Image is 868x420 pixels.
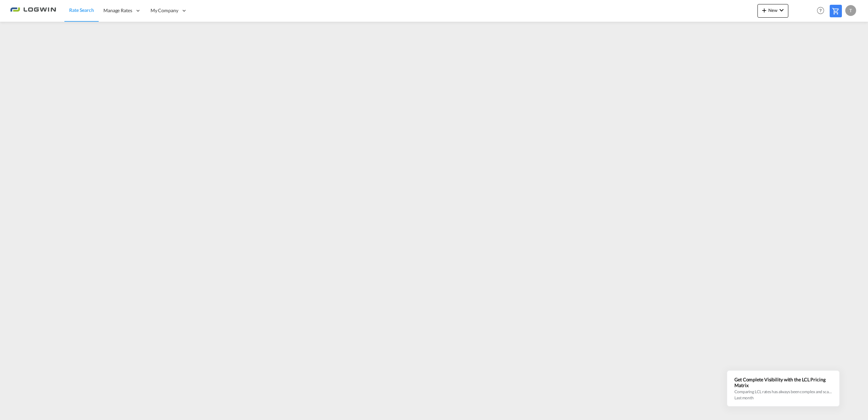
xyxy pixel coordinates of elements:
button: icon-plus 400-fgNewicon-chevron-down [757,4,788,18]
img: 2761ae10d95411efa20a1f5e0282d2d7.png [10,3,56,18]
span: Help [815,5,826,16]
span: My Company [151,7,178,14]
md-icon: icon-plus 400-fg [760,6,768,14]
div: T [845,5,856,16]
span: Rate Search [69,7,94,13]
span: Manage Rates [103,7,132,14]
md-icon: icon-chevron-down [777,6,786,14]
span: New [760,7,786,13]
div: Help [815,5,830,17]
